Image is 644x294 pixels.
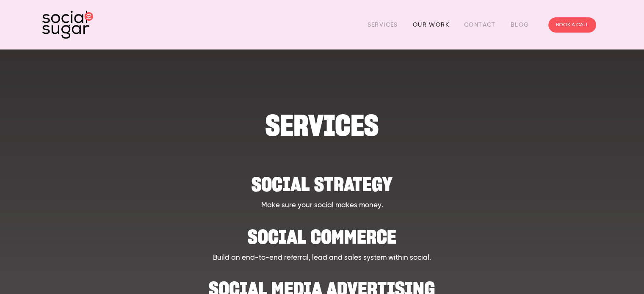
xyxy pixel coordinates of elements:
h1: SERVICES [80,113,563,138]
a: Social Commerce Build an end-to-end referral, lead and sales system within social. [80,220,563,264]
a: Services [368,18,398,31]
a: Social strategy Make sure your social makes money. [80,167,563,211]
h2: Social strategy [80,167,563,193]
a: Blog [511,18,529,31]
h2: Social Commerce [80,220,563,245]
img: SocialSugar [42,11,93,39]
p: Make sure your social makes money. [80,200,563,211]
a: Our Work [413,18,449,31]
p: Build an end-to-end referral, lead and sales system within social. [80,253,563,264]
a: Contact [464,18,496,31]
a: BOOK A CALL [548,17,596,33]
